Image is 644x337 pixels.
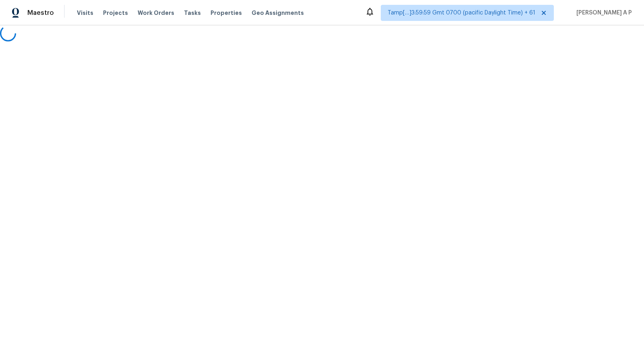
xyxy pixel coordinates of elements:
[184,10,201,16] span: Tasks
[27,9,54,17] span: Maestro
[388,9,535,17] span: Tamp[…]3:59:59 Gmt 0700 (pacific Daylight Time) + 61
[211,9,242,17] span: Properties
[77,9,93,17] span: Visits
[138,9,174,17] span: Work Orders
[573,9,632,17] span: [PERSON_NAME] A P
[103,9,128,17] span: Projects
[252,9,304,17] span: Geo Assignments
